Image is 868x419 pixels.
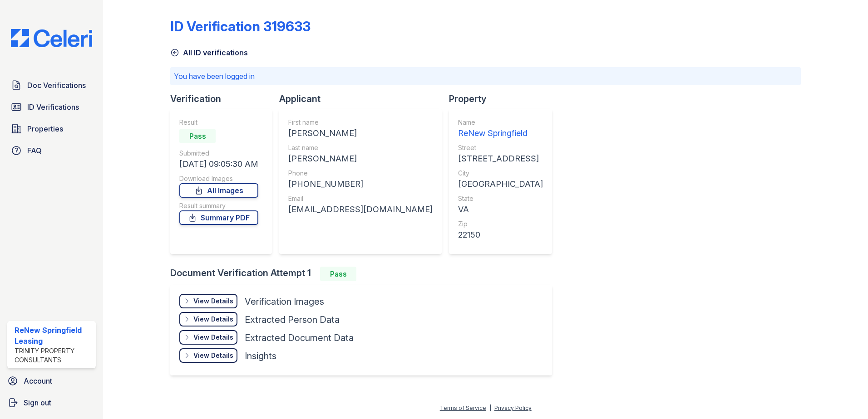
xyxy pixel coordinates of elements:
[458,178,543,190] div: [GEOGRAPHIC_DATA]
[179,129,216,143] div: Pass
[7,76,96,94] a: Doc Verifications
[179,149,258,158] div: Submitted
[179,158,258,171] div: [DATE] 09:05:30 AM
[288,152,433,165] div: [PERSON_NAME]
[193,315,233,324] div: View Details
[288,118,433,127] div: First name
[245,313,340,326] div: Extracted Person Data
[27,102,79,112] span: ID Verifications
[458,203,543,216] div: VA
[170,267,559,281] div: Document Verification Attempt 1
[170,93,279,105] div: Verification
[288,169,433,178] div: Phone
[15,346,92,365] div: Trinity Property Consultants
[489,404,491,411] div: |
[494,404,532,411] a: Privacy Policy
[458,152,543,165] div: [STREET_ADDRESS]
[15,325,92,346] div: ReNew Springfield Leasing
[458,219,543,229] div: Zip
[245,295,324,308] div: Verification Images
[245,350,276,362] div: Insights
[288,143,433,152] div: Last name
[179,210,258,225] a: Summary PDF
[458,143,543,152] div: Street
[7,141,96,160] a: FAQ
[458,194,543,203] div: State
[288,127,433,140] div: [PERSON_NAME]
[170,47,248,58] a: All ID verifications
[174,71,797,82] p: You have been logged in
[4,29,99,47] img: CE_Logo_Blue-a8612792a0a2168367f1c8372b55b34899dd931a85d93a1a3d3e32e68fde9ad4.png
[27,123,63,134] span: Properties
[7,120,96,138] a: Properties
[458,229,543,241] div: 22150
[27,80,86,91] span: Doc Verifications
[458,127,543,140] div: ReNew Springfield
[179,174,258,183] div: Download Images
[4,372,99,390] a: Account
[279,93,449,105] div: Applicant
[458,169,543,178] div: City
[193,297,233,306] div: View Details
[193,351,233,360] div: View Details
[24,397,51,408] span: Sign out
[179,118,258,127] div: Result
[245,331,354,344] div: Extracted Document Data
[449,93,559,105] div: Property
[179,201,258,210] div: Result summary
[288,203,433,216] div: [EMAIL_ADDRESS][DOMAIN_NAME]
[7,98,96,116] a: ID Verifications
[27,145,42,156] span: FAQ
[193,333,233,342] div: View Details
[24,375,52,386] span: Account
[288,178,433,190] div: [PHONE_NUMBER]
[458,118,543,127] div: Name
[4,394,99,412] a: Sign out
[440,404,486,411] a: Terms of Service
[170,18,311,34] div: ID Verification 319633
[179,183,258,198] a: All Images
[458,118,543,140] a: Name ReNew Springfield
[288,194,433,203] div: Email
[320,267,356,281] div: Pass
